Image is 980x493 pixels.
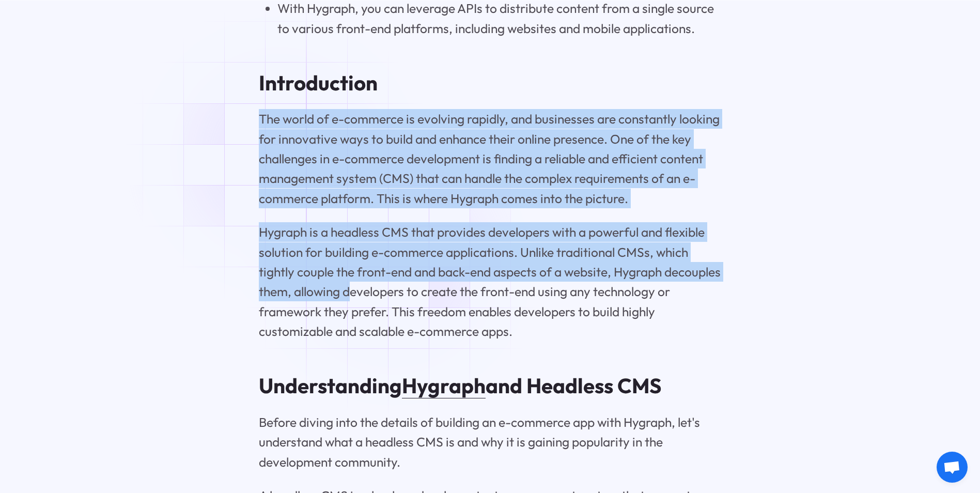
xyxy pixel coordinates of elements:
[259,412,721,472] p: Before diving into the details of building an e-commerce app with Hygraph, let's understand what ...
[259,374,721,398] h2: Understanding and Headless CMS
[259,71,721,96] h2: Introduction
[937,452,968,483] a: Open chat
[259,222,721,341] p: Hygraph is a headless CMS that provides developers with a powerful and flexible solution for buil...
[259,109,721,208] p: The world of e-commerce is evolving rapidly, and businesses are constantly looking for innovative...
[402,373,486,398] a: Hygraph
